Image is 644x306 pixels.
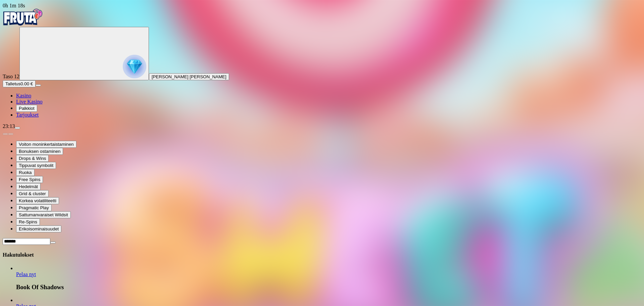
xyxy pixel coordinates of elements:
span: Taso 12 [3,74,19,79]
nav: Main menu [3,93,641,118]
span: Pelaa nyt [16,271,36,277]
h4: Hakutulokset [3,252,641,258]
button: Palkkiot [16,105,37,112]
span: Re-Spins [19,219,37,224]
span: Sattumanvaraiset Wildsit [19,212,68,217]
span: Korkea volatiliteetti [19,198,56,203]
button: Ruoka [16,169,35,176]
article: Book Of Shadows [16,265,641,291]
button: Grid & cluster [16,190,49,197]
button: reward progress [19,27,149,80]
span: 23:13 [3,123,15,129]
button: Tippuvat symbolit [16,162,56,169]
a: Book Of Shadows [16,271,36,277]
button: Drops & Wins [16,155,49,162]
span: Free Spins [19,177,40,182]
span: Palkkiot [19,106,35,111]
a: Tarjoukset [16,112,39,118]
img: Fruta [3,9,43,26]
img: reward progress [123,55,146,78]
button: prev slide [3,133,8,135]
span: Tippuvat symbolit [19,163,53,168]
button: Re-Spins [16,218,40,225]
span: [PERSON_NAME] [PERSON_NAME] [152,74,226,79]
span: 0.00 € [20,81,33,86]
span: Ruoka [19,170,32,175]
button: menu [36,84,41,86]
h3: Book Of Shadows [16,283,641,291]
input: Search [3,238,50,245]
button: Sattumanvaraiset Wildsit [16,211,71,218]
span: Pragmatic Play [19,205,49,210]
button: Talletusplus icon0.00 € [3,80,36,87]
a: Live Kasino [16,99,43,104]
button: Voiton moninkertaistaminen [16,141,76,148]
span: Drops & Wins [19,156,46,161]
a: Fruta [3,21,43,27]
button: Bonuksen ostaminen [16,148,63,155]
button: Korkea volatiliteetti [16,197,59,204]
span: Voiton moninkertaistaminen [19,142,74,147]
nav: Primary [3,9,641,118]
a: Kasino [16,93,31,98]
span: user session time [3,3,25,8]
span: Erikoisominaisuudet [19,226,59,231]
button: [PERSON_NAME] [PERSON_NAME] [149,73,229,80]
span: Talletus [5,81,20,86]
button: Hedelmät [16,183,41,190]
button: menu [15,127,20,129]
button: clear entry [50,242,56,244]
button: Erikoisominaisuudet [16,225,61,232]
span: Hedelmät [19,184,38,189]
span: Grid & cluster [19,191,46,196]
button: Free Spins [16,176,43,183]
span: Bonuksen ostaminen [19,149,60,154]
button: Pragmatic Play [16,204,52,211]
button: next slide [8,133,13,135]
